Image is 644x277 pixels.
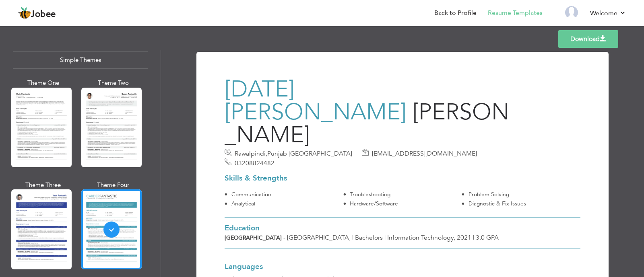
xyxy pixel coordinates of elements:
span: Jobee [31,10,56,19]
div: Theme Four [83,181,143,189]
div: Analytical [231,200,343,208]
div: Theme Two [83,79,143,87]
span: | [384,234,386,242]
span: 03208824482 [235,159,275,168]
div: Hardware/Software [350,200,462,208]
span: - [283,234,285,242]
span: Rawalpindi Punjab [GEOGRAPHIC_DATA] [235,149,352,158]
h3: Education [225,224,580,232]
span: Information Technology, 2021 [387,233,471,242]
div: Problem Solving [468,191,580,199]
a: Back to Profile [434,8,477,18]
span: 3.0 GPA [476,233,499,242]
a: Resume Templates [488,8,543,18]
div: Troubleshooting [350,191,462,199]
span: [DATE][PERSON_NAME] [225,74,407,128]
h3: Languages [225,263,580,271]
a: Download [558,30,618,48]
div: Theme Three [13,181,73,189]
span: | [352,234,353,242]
a: Welcome [590,8,626,18]
span: | [473,234,474,242]
div: Diagnostic & Fix Issues [468,200,580,208]
div: Theme One [13,79,73,87]
img: jobee.io [18,7,31,20]
b: [GEOGRAPHIC_DATA] [225,234,282,242]
img: Profile Img [565,6,578,19]
h3: Skills & Strengths [225,174,580,183]
span: [PERSON_NAME] [225,96,509,151]
span: Bachelors [355,233,383,242]
div: Communication [231,191,343,199]
div: Simple Themes [13,51,148,69]
span: [EMAIL_ADDRESS][DOMAIN_NAME] [372,149,477,158]
span: , [266,149,267,158]
a: Jobee [18,7,56,20]
span: [GEOGRAPHIC_DATA] [287,233,351,242]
